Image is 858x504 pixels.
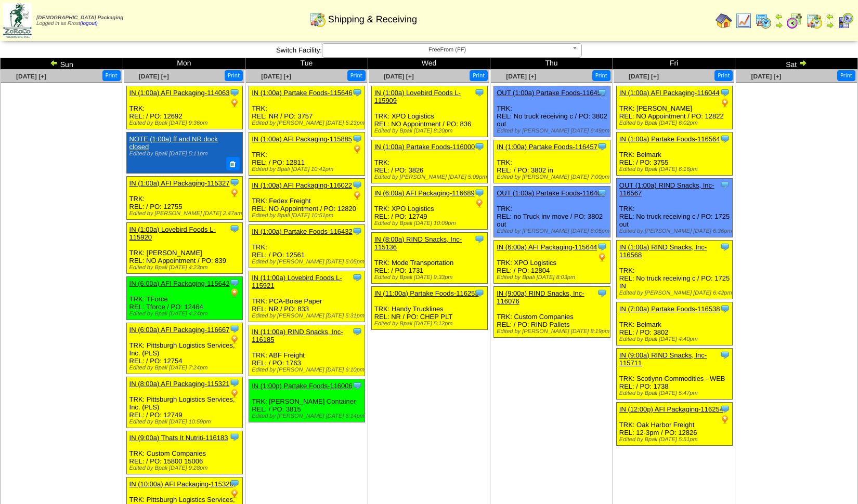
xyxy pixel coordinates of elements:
[720,87,730,98] img: Tooltip
[229,98,240,108] img: PO
[371,287,487,330] div: TRK: Handy Trucklines REL: NR / PO: CHEP PLT
[252,259,365,265] div: Edited by [PERSON_NAME] [DATE] 5:05pm
[352,190,362,201] img: PO
[497,189,605,197] a: OUT (1:00a) Partake Foods-116466
[826,12,834,21] img: arrowleft.gif
[494,140,610,183] div: TRK: REL: / PO: 3802 in
[249,379,365,422] div: TRK: [PERSON_NAME] Container REL: / PO: 3815
[102,70,121,81] button: Print
[352,134,362,144] img: Tooltip
[129,179,230,187] a: IN (1:00a) AFI Packaging-115327
[826,21,834,29] img: arrowright.gif
[129,480,233,488] a: IN (10:00a) AFI Packaging-115326
[374,321,487,327] div: Edited by Bpali [DATE] 5:12pm
[229,288,240,298] img: PO
[347,70,366,81] button: Print
[616,179,732,237] div: TRK: REL: No truck receiving c / PO: 1725 out
[720,414,730,425] img: PO
[352,272,362,283] img: Tooltip
[16,73,46,80] a: [DATE] [+]
[3,3,32,38] img: zoroco-logo-small.webp
[616,349,732,400] div: TRK: Scotlynn Commodities - WEB REL: / PO: 1738
[474,234,485,244] img: Tooltip
[229,177,240,188] img: Tooltip
[629,73,659,80] a: [DATE] [+]
[309,11,326,28] img: calendarinout.gif
[751,73,781,80] a: [DATE] [+]
[474,87,485,98] img: Tooltip
[619,120,732,126] div: Edited by Bpali [DATE] 6:02pm
[497,128,609,134] div: Edited by [PERSON_NAME] [DATE] 6:49pm
[497,174,609,180] div: Edited by [PERSON_NAME] [DATE] 7:00pm
[597,242,607,252] img: Tooltip
[497,143,597,151] a: IN (1:00a) Partake Foods-116457
[129,419,242,425] div: Edited by Bpali [DATE] 10:59pm
[474,188,485,198] img: Tooltip
[229,188,240,198] img: PO
[374,143,475,151] a: IN (1:00a) Partake Foods-116000
[755,12,772,29] img: calendarprod.gif
[126,431,242,474] div: TRK: Custom Companies REL: / PO: 15800 15006
[252,382,353,390] a: IN (1:00p) Partake Foods-116006
[374,128,487,134] div: Edited by Bpali [DATE] 8:20pm
[384,73,414,80] a: [DATE] [+]
[126,86,242,129] div: TRK: REL: / PO: 12692
[327,44,568,56] span: FreeFrom (FF)
[494,287,610,338] div: TRK: Custom Companies REL: / PO: RIND Pallets
[352,180,362,190] img: Tooltip
[786,12,803,29] img: calendarblend.gif
[619,336,732,342] div: Edited by Bpali [DATE] 4:40pm
[229,277,240,288] img: Tooltip
[799,59,807,67] img: arrowright.gif
[597,141,607,152] img: Tooltip
[474,198,485,208] img: PO
[374,189,475,197] a: IN (6:00a) AFI Packaging-116689
[371,187,487,230] div: TRK: XPO Logistics REL: / PO: 12749
[123,58,245,70] td: Mon
[129,326,230,334] a: IN (6:00a) AFI Packaging-116667
[129,280,230,287] a: IN (6:00a) AFI Packaging-115642
[80,21,98,26] a: (logout)
[249,325,365,376] div: TRK: ABF Freight REL: / PO: 1763
[597,87,607,98] img: Tooltip
[371,140,487,183] div: TRK: REL: / PO: 3826
[328,14,417,25] span: Shipping & Receiving
[490,58,613,70] td: Thu
[252,228,353,235] a: IN (1:00a) Partake Foods-116432
[374,289,479,297] a: IN (11:00a) Partake Foods-116253
[619,181,714,197] a: OUT (1:00a) RIND Snacks, Inc-116567
[597,252,607,262] img: PO
[129,311,242,317] div: Edited by Bpali [DATE] 4:24pm
[474,288,485,298] img: Tooltip
[374,274,487,281] div: Edited by Bpali [DATE] 9:33pm
[720,242,730,252] img: Tooltip
[249,271,365,322] div: TRK: PCA-Boise Paper REL: NR / PO: 833
[229,388,240,399] img: PO
[506,73,536,80] a: [DATE] [+]
[249,132,365,176] div: TRK: REL: / PO: 12811
[619,135,720,143] a: IN (1:00a) Partake Foods-116564
[497,289,584,305] a: IN (9:00a) RIND Snacks, Inc-116076
[129,89,230,97] a: IN (1:00a) AFI Packaging-114063
[494,187,610,237] div: TRK: REL: no Truck inv move / PO: 3802 out
[229,432,240,442] img: Tooltip
[139,73,169,80] span: [DATE] [+]
[252,328,343,343] a: IN (11:00a) RIND Snacks, Inc-116185
[735,58,858,70] td: Sat
[352,87,362,98] img: Tooltip
[775,12,783,21] img: arrowleft.gif
[261,73,291,80] a: [DATE] [+]
[249,86,365,129] div: TRK: REL: NR / PO: 3757
[497,274,609,281] div: Edited by Bpali [DATE] 8:03pm
[619,89,720,97] a: IN (1:00a) AFI Packaging-116044
[129,365,242,371] div: Edited by Bpali [DATE] 7:24pm
[252,313,365,319] div: Edited by [PERSON_NAME] [DATE] 5:31pm
[249,225,365,268] div: TRK: REL: / PO: 12561
[616,132,732,176] div: TRK: Belmark REL: / PO: 3755
[497,89,605,97] a: OUT (1:00a) Partake Foods-116455
[374,220,487,227] div: Edited by Bpali [DATE] 10:09pm
[837,70,855,81] button: Print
